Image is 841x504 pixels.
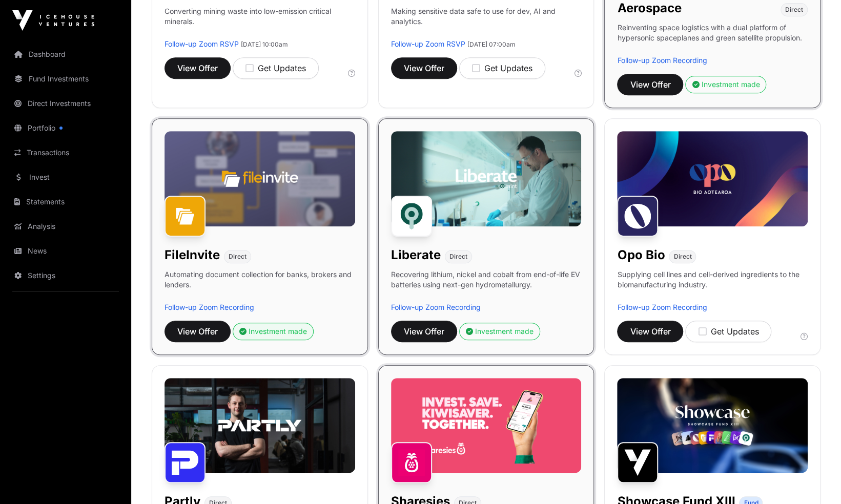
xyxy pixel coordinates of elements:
[8,92,123,115] a: Direct Investments
[617,442,658,483] img: Showcase Fund XIII
[391,321,457,342] button: View Offer
[177,325,218,338] span: View Offer
[391,247,441,263] h1: Liberate
[391,378,582,473] img: Sharesies-Banner.jpg
[617,303,707,311] a: Follow-up Zoom Recording
[404,62,444,74] span: View Offer
[8,43,123,66] a: Dashboard
[692,79,760,90] div: Investment made
[165,57,231,79] button: View Offer
[8,215,123,238] a: Analysis
[165,269,355,302] p: Automating document collection for banks, brokers and lenders.
[391,442,432,483] img: Sharesies
[472,62,532,74] div: Get Updates
[698,325,758,338] div: Get Updates
[229,253,247,261] span: Direct
[165,247,220,263] h1: FileInvite
[12,10,94,31] img: Icehouse Ventures Logo
[630,78,670,91] span: View Offer
[685,321,771,342] button: Get Updates
[617,378,808,473] img: Showcase-Fund-Banner-1.jpg
[466,326,534,337] div: Investment made
[177,62,218,74] span: View Offer
[165,378,355,473] img: Partly-Banner.jpg
[165,303,254,311] a: Follow-up Zoom Recording
[617,196,658,237] img: Opo Bio
[391,303,481,311] a: Follow-up Zoom Recording
[8,68,123,90] a: Fund Investments
[239,326,307,337] div: Investment made
[165,321,231,342] button: View Offer
[617,131,808,226] img: Opo-Bio-Banner.jpg
[391,131,582,226] img: Liberate-Banner.jpg
[617,269,808,290] p: Supplying cell lines and cell-derived ingredients to the biomanufacturing industry.
[391,6,582,39] p: Making sensitive data safe to use for dev, AI and analytics.
[8,240,123,262] a: News
[8,117,123,139] a: Portfolio
[617,321,683,342] button: View Offer
[785,6,803,14] span: Direct
[617,56,707,65] a: Follow-up Zoom Recording
[391,39,465,48] a: Follow-up Zoom RSVP
[233,57,319,79] button: Get Updates
[165,442,206,483] img: Partly
[459,323,540,340] button: Investment made
[459,57,545,79] button: Get Updates
[8,166,123,188] a: Invest
[8,191,123,213] a: Statements
[391,57,457,79] button: View Offer
[165,6,355,39] p: Converting mining waste into low-emission critical minerals.
[391,269,582,302] p: Recovering lithium, nickel and cobalt from end-of-life EV batteries using next-gen hydrometallurgy.
[449,253,467,261] span: Direct
[245,62,306,74] div: Get Updates
[617,247,665,263] h1: Opo Bio
[8,264,123,287] a: Settings
[630,325,670,338] span: View Offer
[790,455,841,504] iframe: Chat Widget
[241,40,288,48] span: [DATE] 10:00am
[467,40,516,48] span: [DATE] 07:00am
[165,131,355,226] img: File-Invite-Banner.jpg
[165,39,239,48] a: Follow-up Zoom RSVP
[617,74,683,95] button: View Offer
[673,253,691,261] span: Direct
[8,141,123,164] a: Transactions
[685,76,766,93] button: Investment made
[233,323,314,340] button: Investment made
[617,23,808,55] p: Reinventing space logistics with a dual platform of hypersonic spaceplanes and green satellite pr...
[165,196,206,237] img: FileInvite
[404,325,444,338] span: View Offer
[391,196,432,237] img: Liberate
